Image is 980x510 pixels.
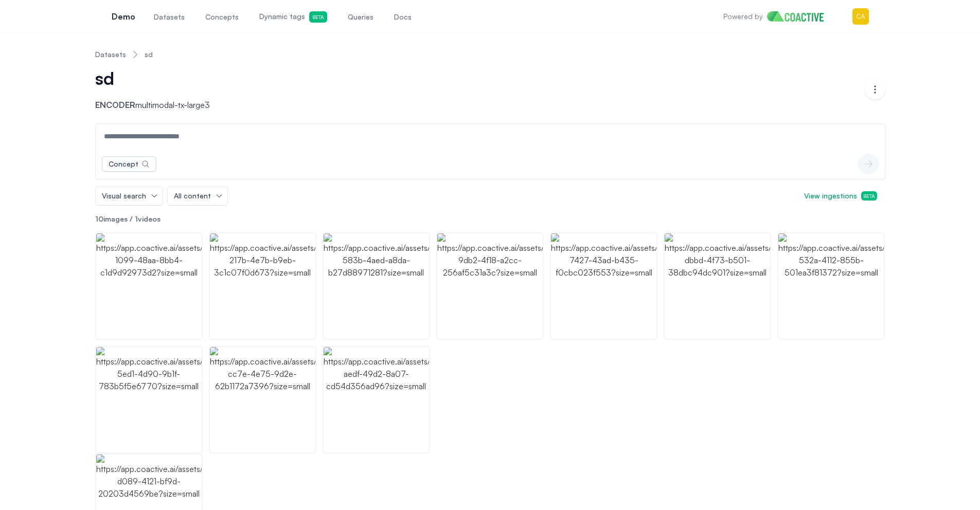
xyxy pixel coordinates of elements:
[210,233,315,339] img: https://app.coactive.ai/assets/ui/images/coactive/sd_1734459505438/59323daf-217b-4e7b-b9eb-3c1c07...
[102,156,156,172] button: Concept
[96,347,202,452] img: https://app.coactive.ai/assets/ui/images/coactive/sd_1734459505438/0371491c-5ed1-4d90-9b1f-783b5f...
[205,12,239,22] span: Concepts
[96,187,163,205] button: Visual search
[135,214,138,223] span: 1
[95,68,129,88] button: sd
[112,10,135,23] p: Demo
[309,11,327,23] span: Beta
[437,233,543,339] img: https://app.coactive.ai/assets/ui/images/coactive/sd_1734459505438/1fb30637-9db2-4f18-a2cc-256af5...
[551,233,656,339] img: https://app.coactive.ai/assets/ui/images/coactive/sd_1734459505438/a254b9ac-7427-43ad-b435-f0cbc0...
[723,11,763,22] p: Powered by
[109,159,138,169] div: Concept
[324,233,429,339] img: https://app.coactive.ai/assets/ui/images/coactive/sd_1734459505438/8d822d13-583b-4aed-a8da-b27d88...
[174,191,211,201] span: All content
[210,347,315,452] img: https://app.coactive.ai/assets/ui/images/coactive/sd_1734459505438/d96de76c-cc7e-4e75-9d2e-62b117...
[665,233,770,339] img: https://app.coactive.ai/assets/ui/images/coactive/sd_1734459505438/21c99f94-dbbd-4f73-b501-38dbc9...
[324,347,429,452] img: https://app.coactive.ai/assets/ui/images/coactive/sd_1734459505438/f97814a9-aedf-49d2-8a07-cd54d3...
[102,191,146,201] span: Visual search
[778,233,884,339] img: https://app.coactive.ai/assets/ui/images/coactive/sd_1734459505438/bb8af91a-532a-4112-855b-501ea3...
[95,41,885,68] nav: Breadcrumb
[154,12,185,22] span: Datasets
[796,187,885,205] button: View ingestionsBeta
[96,233,202,339] img: https://app.coactive.ai/assets/ui/images/coactive/sd_1734459505438/44fab12b-1099-48aa-8bb4-c1d9d9...
[767,11,831,22] img: Home
[95,214,103,223] span: 10
[852,8,869,25] img: Menu for the logged in user
[95,68,114,88] span: sd
[259,11,327,23] span: Dynamic tags
[95,214,885,224] p: images / videos
[95,99,210,111] p: multimodal-tx-large3
[95,100,135,110] span: Encoder
[95,49,126,60] a: Datasets
[168,187,227,205] button: All content
[348,12,373,22] span: Queries
[861,191,877,201] span: Beta
[145,49,153,60] a: sd
[804,191,877,201] span: View ingestions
